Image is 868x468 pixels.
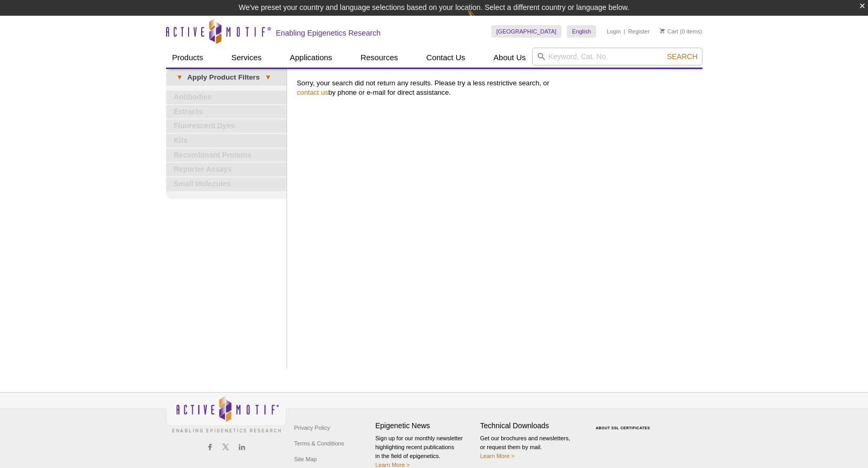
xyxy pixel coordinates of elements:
[354,48,404,68] a: Resources
[376,421,475,430] h4: Epigenetic News
[166,149,287,162] a: Recombinant Proteins
[491,25,562,38] a: [GEOGRAPHIC_DATA]
[628,28,650,35] a: Register
[664,52,700,61] button: Search
[166,91,287,104] a: Antibodies
[292,420,333,436] a: Privacy Policy
[276,28,381,38] h2: Enabling Epigenetics Research
[166,119,287,133] a: Fluorescent Dyes
[171,73,188,82] span: ▾
[624,25,625,38] li: |
[660,25,702,38] li: (0 items)
[292,451,320,467] a: Site Map
[166,163,287,176] a: Reporter Assays
[166,69,287,86] a: ▾Apply Product Filters▾
[297,88,328,96] a: contact us
[480,453,515,459] a: Learn More >
[166,393,287,435] img: Active Motif,
[283,48,338,68] a: Applications
[667,52,697,61] span: Search
[376,462,410,468] a: Learn More >
[225,48,268,68] a: Services
[166,177,287,191] a: Small Molecules
[585,411,664,434] table: Click to Verify - This site chose Symantec SSL for secure e-commerce and confidential communicati...
[660,28,665,34] img: Your Cart
[297,79,697,97] p: Sorry, your search did not return any results. Please try a less restrictive search, or by phone ...
[260,73,276,82] span: ▾
[480,434,580,461] p: Get our brochures and newsletters, or request them by mail.
[467,8,495,32] img: Change Here
[567,25,596,38] a: English
[480,421,580,430] h4: Technical Downloads
[607,28,621,35] a: Login
[487,48,532,68] a: About Us
[166,134,287,148] a: Kits
[166,105,287,119] a: Extracts
[660,28,678,35] a: Cart
[166,48,210,68] a: Products
[292,436,347,451] a: Terms & Conditions
[596,426,650,430] a: ABOUT SSL CERTIFICATES
[420,48,471,68] a: Contact Us
[532,48,702,65] input: Keyword, Cat. No.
